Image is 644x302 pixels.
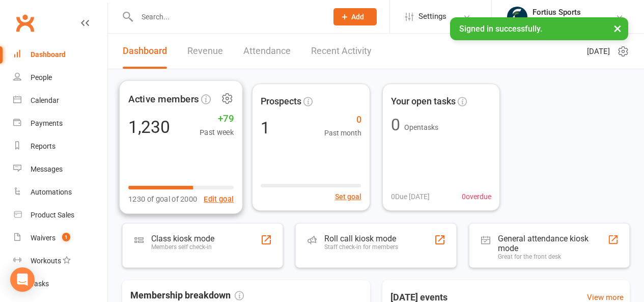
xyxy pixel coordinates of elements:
[333,8,377,25] button: Add
[13,112,107,135] a: Payments
[391,117,400,133] div: 0
[533,8,601,17] div: Fortius Sports
[243,34,291,69] a: Attendance
[13,66,107,89] a: People
[418,5,446,28] span: Settings
[62,233,70,241] span: 1
[31,257,61,265] div: Workouts
[13,158,107,181] a: Messages
[13,135,107,158] a: Reports
[608,17,627,39] button: ×
[128,193,197,205] span: 1230 of goal of 2000
[498,253,607,260] div: Great for the front desk
[324,234,398,243] div: Roll call kiosk mode
[13,204,107,227] a: Product Sales
[200,111,234,126] span: +79
[31,211,74,219] div: Product Sales
[31,73,52,81] div: People
[261,120,270,136] div: 1
[533,17,601,26] div: [GEOGRAPHIC_DATA]
[128,91,199,106] span: Active members
[391,94,456,109] span: Your open tasks
[200,126,234,139] span: Past week
[335,191,361,202] button: Set goal
[134,10,321,24] input: Search...
[10,267,35,292] div: Open Intercom Messenger
[13,272,107,295] a: Tasks
[31,280,49,288] div: Tasks
[31,50,66,59] div: Dashboard
[31,96,59,104] div: Calendar
[13,181,107,204] a: Automations
[498,234,607,253] div: General attendance kiosk mode
[351,13,364,21] span: Add
[507,7,527,27] img: thumb_image1743802567.png
[123,34,167,69] a: Dashboard
[12,10,38,36] a: Clubworx
[311,34,372,69] a: Recent Activity
[187,34,223,69] a: Revenue
[31,142,55,150] div: Reports
[31,188,72,196] div: Automations
[13,227,107,250] a: Waivers 1
[204,193,234,205] button: Edit goal
[13,89,107,112] a: Calendar
[151,234,214,243] div: Class kiosk mode
[31,165,63,173] div: Messages
[31,234,55,242] div: Waivers
[128,118,170,135] div: 1,230
[459,24,542,34] span: Signed in successfully.
[324,127,361,139] span: Past month
[13,43,107,66] a: Dashboard
[587,45,610,58] span: [DATE]
[261,94,301,109] span: Prospects
[404,123,438,131] span: Open tasks
[13,250,107,272] a: Workouts
[462,191,491,202] span: 0 overdue
[324,243,398,251] div: Staff check-in for members
[391,191,430,202] span: 0 Due [DATE]
[151,243,214,251] div: Members self check-in
[324,113,361,127] span: 0
[31,119,63,127] div: Payments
